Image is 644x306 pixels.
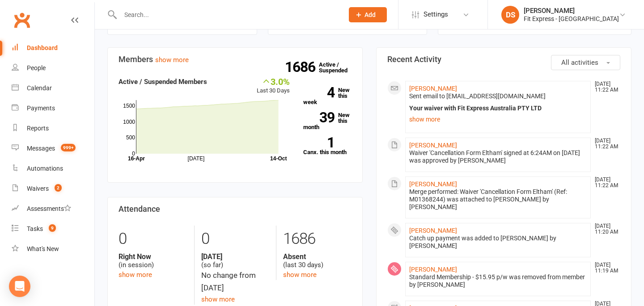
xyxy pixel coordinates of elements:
a: Tasks 9 [12,219,94,239]
div: What's New [27,245,59,252]
a: Payments [12,98,94,118]
strong: Right Now [119,252,187,261]
h3: Attendance [119,205,352,214]
a: Automations [12,159,94,179]
a: show more [155,56,189,64]
span: Add [364,11,376,18]
h3: Members [119,55,352,64]
a: 1686Active / Suspended [319,55,358,80]
time: [DATE] 11:19 AM [590,262,620,274]
div: (in session) [119,252,187,269]
span: All activities [561,59,598,67]
strong: Absent [283,252,352,261]
div: 1686 [283,226,352,252]
a: [PERSON_NAME] [409,266,457,273]
time: [DATE] 11:20 AM [590,223,620,235]
div: Assessments [27,205,71,212]
div: Waivers [27,185,49,192]
div: Merge performed: Waiver 'Cancellation Form Eltham' (Ref: M01368244) was attached to [PERSON_NAME]... [409,188,587,211]
a: Reports [12,118,94,138]
button: Add [349,7,387,22]
span: 999+ [61,144,76,151]
a: show more [119,271,152,279]
a: [PERSON_NAME] [409,180,457,188]
div: Automations [27,165,63,172]
a: Dashboard [12,38,94,58]
time: [DATE] 11:22 AM [590,138,620,150]
time: [DATE] 11:22 AM [590,177,620,189]
div: Standard Membership - $15.95 p/w was removed from member by [PERSON_NAME] [409,273,587,289]
span: 9 [49,224,56,232]
time: [DATE] 11:22 AM [590,81,620,93]
strong: Active / Suspended Members [119,78,207,86]
a: People [12,58,94,78]
div: [PERSON_NAME] [524,7,619,15]
a: show more [409,113,587,126]
div: Catch up payment was added to [PERSON_NAME] by [PERSON_NAME] [409,235,587,250]
span: Settings [424,4,448,25]
a: [PERSON_NAME] [409,85,457,92]
div: 3.0% [257,76,290,86]
div: People [27,64,46,71]
div: Calendar [27,84,52,92]
a: 39New this month [303,112,352,130]
div: Payments [27,105,55,112]
strong: 39 [303,111,335,124]
a: Clubworx [11,9,33,31]
strong: 4 [303,86,335,99]
div: Messages [27,145,55,152]
div: Dashboard [27,44,58,51]
a: 1Canx. this month [303,137,352,155]
div: No change from [DATE] [201,269,270,293]
a: show more [283,271,317,279]
a: show more [201,295,235,303]
div: 0 [201,226,270,252]
a: Calendar [12,78,94,98]
button: All activities [551,55,620,70]
a: What's New [12,239,94,259]
span: 2 [55,184,62,192]
div: Tasks [27,225,43,232]
div: Reports [27,125,49,132]
div: Your waiver with Fit Express Australia PTY LTD [409,105,587,112]
strong: [DATE] [201,252,270,261]
div: Fit Express - [GEOGRAPHIC_DATA] [524,15,619,23]
strong: 1 [303,136,335,149]
div: Waiver 'Cancellation Form Eltham' signed at 6:24AM on [DATE] was approved by [PERSON_NAME] [409,149,587,164]
span: Sent email to [EMAIL_ADDRESS][DOMAIN_NAME] [409,92,546,100]
div: DS [501,6,519,24]
a: [PERSON_NAME] [409,227,457,234]
a: Waivers 2 [12,179,94,199]
a: 4New this week [303,87,352,105]
h3: Recent Activity [387,55,620,64]
a: [PERSON_NAME] [409,142,457,149]
div: (last 30 days) [283,252,352,269]
a: Assessments [12,199,94,219]
strong: 1686 [285,60,319,74]
div: Open Intercom Messenger [9,276,30,297]
div: Last 30 Days [257,76,290,96]
div: (so far) [201,252,270,269]
input: Search... [118,8,337,21]
a: Messages 999+ [12,138,94,159]
div: 0 [119,226,187,252]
